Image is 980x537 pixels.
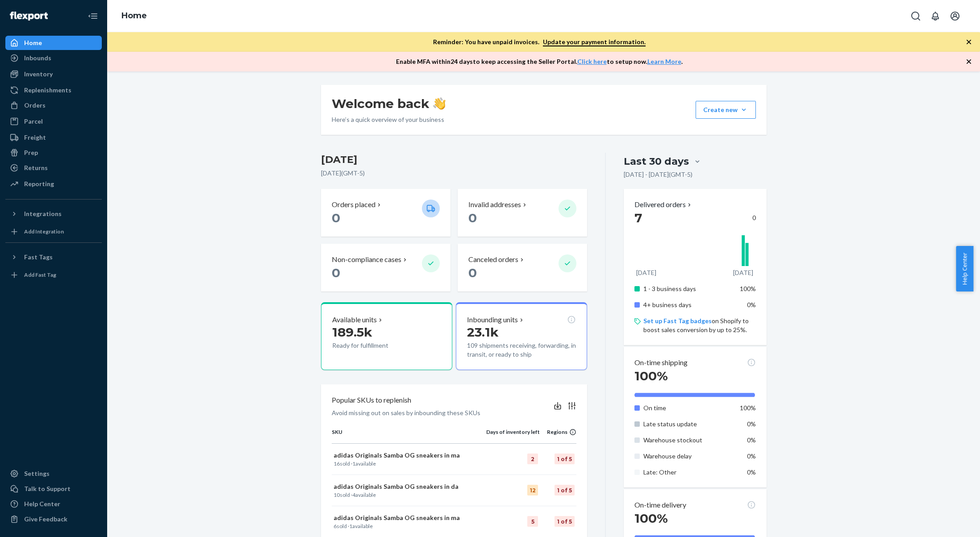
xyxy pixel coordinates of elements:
a: Home [121,11,147,21]
div: Add Fast Tag [24,271,56,279]
span: 0 [332,265,340,280]
button: Canceled orders 0 [458,244,587,291]
div: Add Integration [24,228,64,235]
img: hand-wave emoji [433,97,446,110]
span: 10 [334,491,340,498]
button: Inbounding units23.1k109 shipments receiving, forwarding, in transit, or ready to ship [456,302,587,370]
span: 100% [740,404,756,412]
div: Give Feedback [24,515,67,524]
button: Integrations [5,207,102,221]
p: Invalid addresses [468,200,521,210]
p: sold · available [334,491,485,499]
p: Orders placed [332,200,375,210]
p: adidas Originals Samba OG sneakers in ma [334,513,485,522]
button: Available units189.5kReady for fulfillment [321,302,452,370]
div: Inbounds [24,54,51,62]
a: Talk to Support [5,482,102,496]
h1: Welcome back [332,96,446,112]
button: Help Center [956,246,973,291]
button: Give Feedback [5,512,102,526]
p: Avoid missing out on sales by inbounding these SKUs [332,408,480,417]
span: 0% [747,436,756,444]
span: 1 [352,460,355,467]
ol: breadcrumbs [114,3,154,29]
button: Open account menu [946,7,964,25]
button: Fast Tags [5,250,102,264]
p: sold · available [334,522,485,530]
p: Warehouse delay [643,452,731,461]
div: 12 [527,485,538,495]
a: Parcel [5,114,102,129]
span: 6 [334,523,337,529]
a: Reporting [5,177,102,191]
a: Replenishments [5,83,102,97]
a: Returns [5,161,102,175]
p: Late status update [643,420,731,429]
div: 5 [527,516,538,527]
a: Settings [5,466,102,481]
p: 109 shipments receiving, forwarding, in transit, or ready to ship [467,341,576,359]
p: on Shopify to boost sales conversion by up to 25%. [643,316,755,334]
a: Learn More [647,58,681,65]
p: [DATE] ( GMT-5 ) [321,169,588,178]
p: [DATE] [636,268,656,277]
span: 0% [747,468,756,476]
th: Days of inventory left [486,428,540,443]
button: Create new [696,101,756,119]
a: Home [5,36,102,50]
p: adidas Originals Samba OG sneakers in da [334,482,485,491]
div: 1 of 5 [555,454,575,464]
a: Update your payment information. [543,38,646,46]
span: 23.1k [467,325,499,340]
div: Last 30 days [624,154,689,168]
div: Parcel [24,117,43,126]
span: 0 [332,210,340,225]
p: On time [643,404,731,412]
p: [DATE] [733,268,753,277]
div: Home [24,38,42,47]
p: Non-compliance cases [332,254,401,265]
div: Inventory [24,70,53,79]
a: Inbounds [5,51,102,65]
th: SKU [332,428,487,443]
p: Reminder: You have unpaid invoices. [433,37,646,46]
img: Flexport logo [10,12,48,21]
a: Set up Fast Tag badges [643,317,712,325]
p: Here’s a quick overview of your business [332,115,446,124]
div: Prep [24,148,38,157]
div: 1 of 5 [555,516,575,527]
h3: [DATE] [321,153,588,167]
div: Fast Tags [24,253,53,262]
a: Add Integration [5,225,102,239]
p: [DATE] - [DATE] ( GMT-5 ) [624,170,692,179]
p: Enable MFA within 24 days to keep accessing the Seller Portal. to setup now. . [396,57,683,66]
span: 0 [468,210,477,225]
p: Canceled orders [468,254,518,265]
button: Delivered orders [634,200,693,210]
div: 0 [634,210,755,226]
p: On-time shipping [634,358,688,368]
span: 0% [747,301,756,308]
button: Non-compliance cases 0 [321,244,450,291]
div: Talk to Support [24,484,71,493]
span: 0% [747,452,756,460]
p: Available units [332,315,377,325]
a: Orders [5,98,102,112]
p: sold · available [334,460,485,467]
p: Warehouse stockout [643,436,731,445]
button: Close Navigation [84,7,102,25]
div: Reporting [24,179,54,188]
div: 1 of 5 [555,485,575,495]
div: Freight [24,133,46,142]
div: Settings [24,469,50,478]
a: Help Center [5,497,102,511]
a: Add Fast Tag [5,268,102,282]
p: 1 - 3 business days [643,284,731,293]
a: Inventory [5,67,102,81]
a: Freight [5,130,102,145]
button: Open Search Box [907,7,925,25]
a: Click here [577,58,607,65]
span: 1 [349,523,352,529]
